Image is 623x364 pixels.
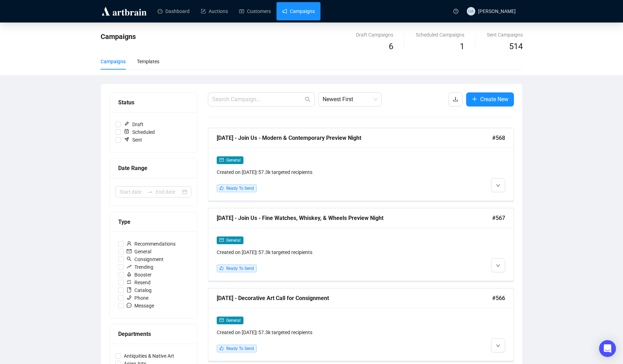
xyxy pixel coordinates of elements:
[239,2,271,20] a: Customers
[156,188,181,196] input: End date
[147,189,153,195] span: to
[101,32,136,41] span: Campaigns
[120,188,145,196] input: Start date
[496,264,500,268] span: down
[121,352,177,360] span: Antiquities & Native Art
[127,272,132,277] span: rocket
[416,31,464,39] div: Scheduled Campaigns
[101,58,126,65] div: Campaigns
[118,330,189,338] div: Departments
[460,41,464,51] span: 1
[127,303,132,308] span: message
[480,95,508,104] span: Create New
[127,287,132,292] span: book
[217,214,492,222] div: [DATE] - Join Us - Fine Watches, Whiskey, & Wheels Preview Night
[127,256,132,261] span: search
[226,238,241,243] span: General
[220,266,224,270] span: like
[220,238,224,242] span: mail
[201,2,228,20] a: Auctions
[282,2,315,20] a: Campaigns
[492,214,505,222] span: #567
[208,208,514,281] a: [DATE] - Join Us - Fine Watches, Whiskey, & Wheels Preview Night#567mailGeneralCreated on [DATE]|...
[478,8,516,14] span: [PERSON_NAME]
[323,93,377,106] span: Newest First
[226,318,241,323] span: General
[124,294,151,302] span: Phone
[101,6,148,17] img: logo
[124,271,154,279] span: Booster
[127,280,132,285] span: retweet
[118,98,189,107] div: Status
[208,128,514,201] a: [DATE] - Join Us - Modern & Contemporary Preview Night#568mailGeneralCreated on [DATE]| 57.3k tar...
[356,31,393,39] div: Draft Campaigns
[492,134,505,142] span: #568
[147,189,153,195] span: swap-right
[220,346,224,350] span: like
[389,41,393,51] span: 6
[124,286,154,294] span: Catalog
[468,8,473,14] span: HA
[124,263,156,271] span: Trending
[121,136,145,144] span: Sent
[121,128,158,136] span: Scheduled
[127,264,132,269] span: rise
[453,96,458,102] span: download
[226,186,254,191] span: Ready To Send
[121,121,146,128] span: Draft
[220,158,224,162] span: mail
[217,294,492,303] div: [DATE] - Decorative Art Call for Consignment
[226,346,254,351] span: Ready To Send
[127,295,132,300] span: phone
[220,186,224,190] span: like
[217,134,492,142] div: [DATE] - Join Us - Modern & Contemporary Preview Night
[226,266,254,271] span: Ready To Send
[509,41,523,51] span: 514
[124,279,153,286] span: Resend
[158,2,190,20] a: Dashboard
[453,9,458,14] span: question-circle
[124,248,154,255] span: General
[217,329,432,336] div: Created on [DATE] | 57.3k targeted recipients
[466,92,514,106] button: Create New
[305,97,311,102] span: search
[127,249,132,254] span: mail
[226,158,241,163] span: General
[472,96,477,102] span: plus
[137,58,159,65] div: Templates
[496,183,500,188] span: down
[217,248,432,256] div: Created on [DATE] | 57.3k targeted recipients
[124,255,166,263] span: Consignment
[492,294,505,303] span: #566
[124,240,178,248] span: Recommendations
[208,288,514,361] a: [DATE] - Decorative Art Call for Consignment#566mailGeneralCreated on [DATE]| 57.3k targeted reci...
[118,217,189,226] div: Type
[599,340,616,357] div: Open Intercom Messenger
[127,241,132,246] span: user
[487,31,523,39] div: Sent Campaigns
[217,168,432,176] div: Created on [DATE] | 57.3k targeted recipients
[124,302,157,310] span: Message
[220,318,224,322] span: mail
[496,344,500,348] span: down
[212,95,304,104] input: Search Campaign...
[118,164,189,173] div: Date Range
